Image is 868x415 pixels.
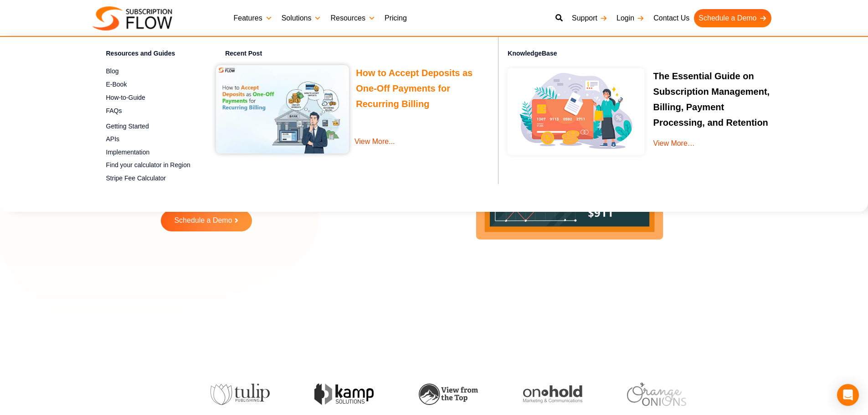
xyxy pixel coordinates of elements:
a: Solutions [277,9,326,27]
a: How-to-Guide [106,92,194,103]
img: orange-onions [626,383,685,406]
a: Schedule a Demo [161,210,252,231]
a: How to Accept Deposits as One-Off Payments for Recurring Billing [356,68,473,112]
a: Implementation [106,147,194,158]
a: Login [612,9,649,27]
a: Pricing [380,9,411,27]
span: Blog [106,67,119,76]
a: Find your calculator in Region [106,160,194,171]
p: The Essential Guide on Subscription Management, Billing, Payment Processing, and Retention [653,68,774,130]
img: Accept Deposits as One-Off Payments [216,65,349,154]
img: Subscriptionflow [92,6,172,31]
a: Blog [106,66,194,77]
img: tulip-publishing [209,384,268,405]
a: Features [229,9,277,27]
a: Contact Us [649,9,694,27]
span: APIs [106,134,120,144]
a: Stripe Fee Calculator [106,173,194,184]
img: view-from-the-top [417,384,477,405]
img: kamp-solution [313,384,373,405]
a: APIs [106,134,194,145]
span: Schedule a Demo [174,217,232,225]
img: Online-recurring-Billing-software [503,64,648,159]
span: FAQs [106,106,122,116]
h4: Resources and Guides [106,48,194,61]
h4: Recent Post [225,48,491,61]
a: FAQs [106,105,194,116]
span: Implementation [106,148,150,157]
img: onhold-marketing [522,385,581,404]
div: Open Intercom Messenger [837,384,859,406]
h4: KnowledgeBase [508,44,787,64]
span: Getting Started [106,122,149,131]
a: E-Book [106,79,194,90]
span: How-to-Guide [106,93,145,102]
a: Getting Started [106,121,194,132]
a: View More… [653,139,695,147]
a: Schedule a Demo [694,9,771,27]
a: Support [567,9,612,27]
a: View More... [354,135,482,161]
span: E-Book [106,80,127,89]
a: Resources [326,9,380,27]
